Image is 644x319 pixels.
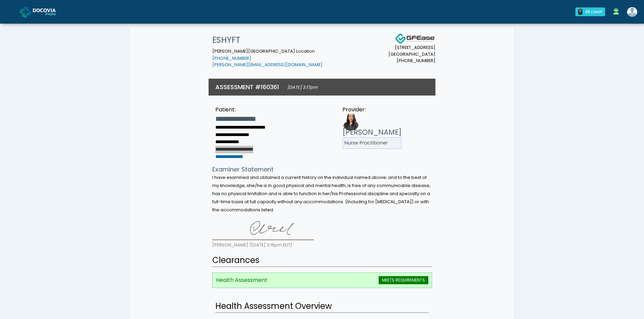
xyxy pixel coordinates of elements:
[571,5,609,19] a: 0 All clear!
[215,106,279,114] div: Patient:
[342,127,402,137] h3: [PERSON_NAME]
[212,62,323,68] a: [PERSON_NAME][EMAIL_ADDRESS][DOMAIN_NAME]
[578,9,582,15] div: 0
[212,33,323,47] h1: ESHYFT
[379,276,428,284] span: MEETS REQUIREMENTS
[20,1,67,23] a: Docovia
[212,242,292,248] small: [PERSON_NAME] ([DATE] 3:16pm EDT)
[585,9,602,15] div: All clear!
[212,216,314,240] img: 3UAHYwAAAAZJREFUAwBuNJ8NxpFMegAAAABJRU5ErkJggg==
[342,114,359,131] img: Provider image
[627,7,637,17] img: Shakerra Crippen
[212,166,432,173] h4: Examiner Statement
[212,48,323,68] small: [PERSON_NAME][GEOGRAPHIC_DATA] Location
[395,33,435,44] img: Docovia Staffing Logo
[215,300,429,313] h2: Health Assessment Overview
[342,137,402,149] li: Nurse Practitioner
[33,8,67,15] img: Docovia
[287,84,317,90] small: [DATE] 3:17pm
[388,44,435,64] small: [STREET_ADDRESS] [GEOGRAPHIC_DATA] [PHONE_NUMBER]
[212,55,251,61] a: [PHONE_NUMBER]
[212,254,432,267] h2: Clearances
[212,272,432,288] li: Health Assessment
[342,106,402,114] div: Provider:
[20,6,31,18] img: Docovia
[5,3,26,23] button: Open LiveChat chat widget
[215,83,279,91] h3: ASSESSMENT #160361
[212,175,430,213] small: I have examined and obtained a current history on the individual named above; and to the best of ...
